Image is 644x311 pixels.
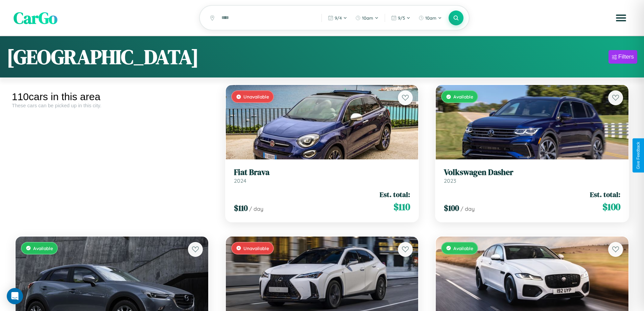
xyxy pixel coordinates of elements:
button: 10am [352,13,382,23]
span: Available [453,245,473,251]
span: Est. total: [590,190,620,199]
span: 9 / 5 [398,15,405,21]
div: Open Intercom Messenger [7,288,23,304]
button: 9/4 [325,13,351,23]
h3: Volkswagen Dasher [444,168,620,177]
a: Volkswagen Dasher2023 [444,168,620,184]
span: $ 110 [393,200,410,214]
span: 9 / 4 [335,15,342,21]
span: / day [249,205,263,212]
h1: [GEOGRAPHIC_DATA] [7,43,199,71]
span: Available [453,94,473,99]
div: Filters [618,53,634,60]
span: Est. total: [380,190,410,199]
span: 10am [425,15,436,21]
span: 10am [362,15,373,21]
span: Unavailable [243,245,269,251]
span: Available [33,245,53,251]
div: These cars can be picked up in this city. [12,103,212,108]
div: Give Feedback [636,142,641,169]
span: $ 100 [602,200,620,214]
span: $ 110 [234,202,248,214]
button: 9/5 [388,13,414,23]
span: / day [460,205,475,212]
span: $ 100 [444,202,459,214]
button: Open menu [612,8,630,27]
button: 10am [415,13,445,23]
button: Filters [609,50,637,64]
a: Fiat Brava2024 [234,168,410,184]
div: 110 cars in this area [12,91,212,103]
span: CarGo [14,7,57,29]
span: Unavailable [243,94,269,99]
span: 2023 [444,177,456,184]
h3: Fiat Brava [234,168,410,177]
span: 2024 [234,177,246,184]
